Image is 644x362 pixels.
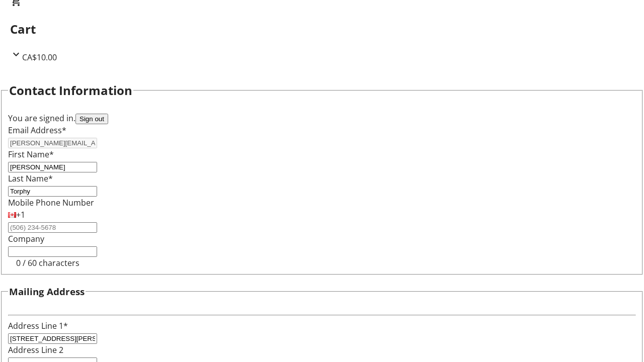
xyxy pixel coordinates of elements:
tr-character-limit: 0 / 60 characters [16,257,79,268]
input: (506) 234-5678 [8,222,97,233]
label: Company [8,233,44,244]
h2: Cart [10,20,634,38]
label: Address Line 2 [8,344,63,355]
div: You are signed in. [8,112,636,124]
label: First Name* [8,149,54,160]
label: Address Line 1* [8,320,68,331]
span: CA$10.00 [22,52,57,63]
h3: Mailing Address [9,285,85,299]
h2: Contact Information [9,81,132,100]
label: Last Name* [8,173,53,184]
label: Mobile Phone Number [8,197,94,208]
label: Email Address* [8,125,66,136]
button: Sign out [75,114,108,124]
input: Address [8,333,97,344]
